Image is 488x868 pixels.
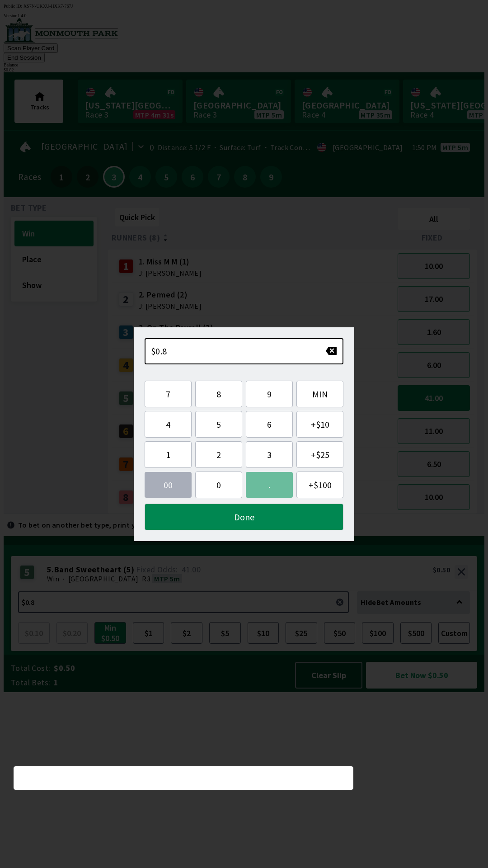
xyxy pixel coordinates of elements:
[304,388,336,400] span: MIN
[304,449,336,460] span: + $25
[253,449,285,460] span: 3
[195,411,242,438] button: 5
[246,411,293,438] button: 6
[203,419,235,430] span: 5
[145,472,192,498] button: 00
[151,345,167,357] span: $0.8
[152,449,184,460] span: 1
[296,441,343,468] button: +$25
[145,411,192,438] button: 4
[145,504,343,530] button: Done
[296,381,343,407] button: MIN
[152,419,184,430] span: 4
[145,441,192,468] button: 1
[296,472,343,498] button: +$100
[246,441,293,468] button: 3
[253,419,285,430] span: 6
[253,388,285,400] span: 9
[203,479,235,491] span: 0
[253,479,286,491] span: .
[304,479,336,491] span: + $100
[152,511,336,523] span: Done
[195,381,242,407] button: 8
[195,441,242,468] button: 2
[304,419,336,430] span: + $10
[296,411,343,438] button: +$10
[195,472,242,498] button: 0
[152,388,184,400] span: 7
[152,479,184,491] span: 00
[145,381,192,407] button: 7
[246,472,293,498] button: .
[246,381,293,407] button: 9
[203,388,235,400] span: 8
[203,449,235,460] span: 2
